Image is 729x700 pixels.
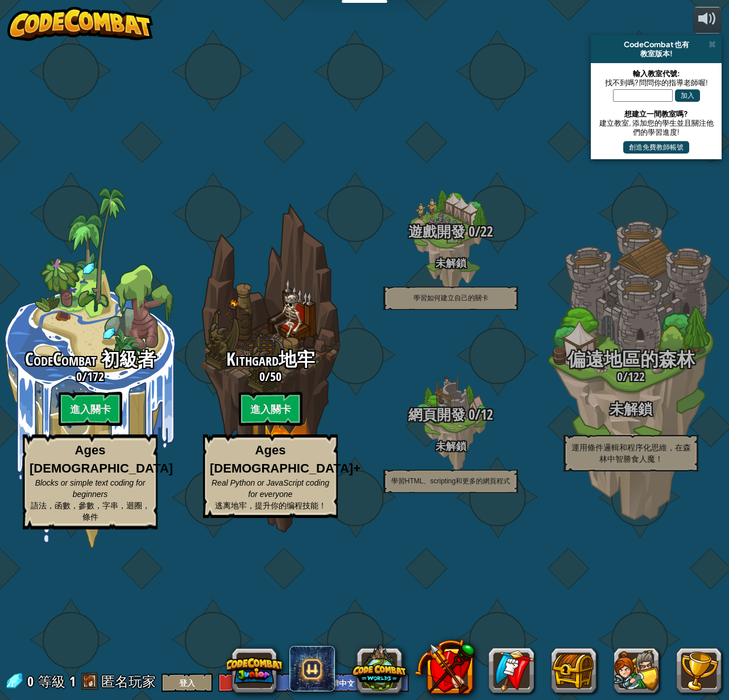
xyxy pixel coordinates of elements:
span: 50 [270,368,281,385]
span: CodeCombat 初級者 [25,347,156,371]
h3: / [541,370,721,383]
span: 0 [27,672,37,690]
img: CodeCombat - Learn how to code by playing a game [7,7,153,41]
span: 172 [87,368,104,385]
span: 0 [465,222,475,241]
div: 建立教室, 添加您的學生並且關注他們的學習進度! [597,118,716,136]
span: 12 [481,405,493,424]
span: 等級 [38,672,65,691]
div: 找不到嗎? 問問你的指導老師喔! [597,78,716,87]
div: 輸入教室代號: [597,69,716,78]
btn: 進入關卡 [239,392,303,426]
strong: Ages [DEMOGRAPHIC_DATA]+ [210,443,361,475]
span: 122 [628,368,645,385]
span: 學習如何建立自己的關卡 [413,294,488,302]
span: 0 [617,368,623,385]
span: 匿名玩家 [101,672,156,690]
span: 學習HTML、scripting和更多的網頁程式 [391,477,510,485]
div: 想建立一間教室嗎? [597,109,716,118]
span: Blocks or simple text coding for beginners [35,478,146,499]
span: 遊戲開發 [408,222,465,241]
span: 語法，函數，參數，字串，迴圈，條件 [31,501,150,521]
span: 運用條件邏輯和程序化思維，在森林中智勝食人魔！ [571,443,691,463]
div: CodeCombat 也有 [595,40,717,49]
span: 0 [465,405,475,424]
span: Real Python or JavaScript coding for everyone [212,478,329,499]
h3: 未解鎖 [541,401,721,417]
span: 偏遠地區的森林 [568,347,695,371]
span: 1 [69,672,76,690]
button: 註冊 [218,673,270,692]
h4: 未解鎖 [361,441,541,452]
span: 22 [481,222,493,241]
span: 網頁開發 [408,405,465,424]
button: 加入 [675,89,700,102]
button: 創造免費教師帳號 [623,141,689,154]
button: 登入 [161,673,213,692]
span: 0 [259,368,265,385]
div: Complete previous world to unlock [180,188,361,548]
btn: 進入關卡 [59,392,122,426]
h3: / [361,407,541,423]
h3: / [361,224,541,239]
span: 逃离地牢，提升你的编程技能！ [215,501,326,510]
span: Kithgard地牢 [226,347,315,371]
h4: 未解鎖 [361,258,541,268]
div: 教室版本! [595,49,717,58]
button: 調整音量 [693,7,722,34]
strong: Ages [DEMOGRAPHIC_DATA] [30,443,173,475]
h3: / [180,370,361,383]
span: 0 [76,368,82,385]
